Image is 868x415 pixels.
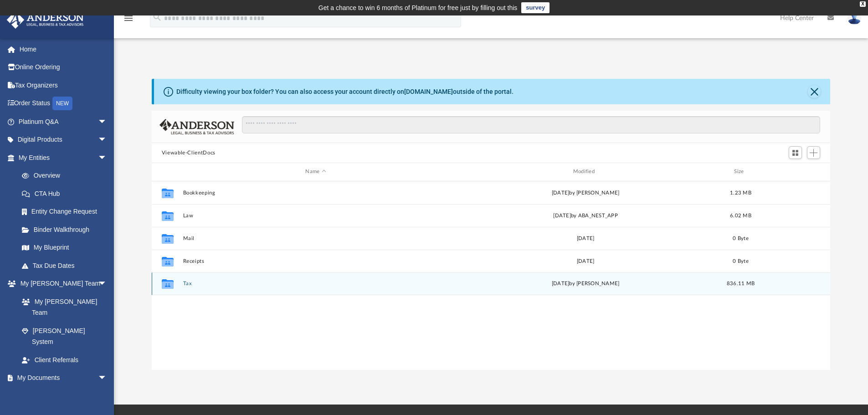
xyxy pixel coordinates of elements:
a: Digital Productsarrow_drop_down [6,131,121,149]
div: grid [152,181,831,370]
div: [DATE] by [PERSON_NAME] [452,189,718,197]
button: Add [807,146,821,159]
div: close [860,1,866,7]
a: Online Ordering [6,58,121,77]
div: id [763,168,827,176]
a: menu [123,17,134,24]
div: NEW [52,97,72,110]
a: survey [521,2,550,13]
button: Viewable-ClientDocs [162,149,216,157]
span: 836.11 MB [727,281,755,286]
div: [DATE] by [PERSON_NAME] [452,280,718,288]
span: 6.02 MB [730,213,751,218]
a: Tax Due Dates [13,256,121,275]
a: Tax Organizers [6,76,121,94]
span: arrow_drop_down [98,369,116,388]
a: My Blueprint [13,239,116,257]
button: Tax [183,281,448,287]
div: [DATE] by ABA_NEST_APP [452,211,718,220]
a: [DOMAIN_NAME] [404,88,453,95]
div: Modified [452,168,719,176]
div: Get a chance to win 6 months of Platinum for free just by filling out this [318,2,518,13]
a: Entity Change Request [13,203,121,221]
img: User Pic [847,11,861,25]
a: [PERSON_NAME] System [13,322,116,351]
i: search [152,12,162,22]
a: Client Referrals [13,351,116,369]
span: arrow_drop_down [98,131,116,149]
div: Difficulty viewing your box folder? You can also access your account directly on outside of the p... [176,87,514,97]
span: 1.23 MB [730,190,751,195]
span: 0 Byte [733,236,749,241]
a: My Documentsarrow_drop_down [6,369,116,387]
button: Receipts [183,258,448,264]
a: Platinum Q&Aarrow_drop_down [6,113,121,131]
a: My [PERSON_NAME] Team [13,292,112,322]
a: Home [6,40,121,58]
a: CTA Hub [13,184,121,203]
div: [DATE] [452,234,718,242]
span: arrow_drop_down [98,113,116,131]
span: 0 Byte [733,258,749,263]
span: arrow_drop_down [98,149,116,167]
a: My [PERSON_NAME] Teamarrow_drop_down [6,275,116,293]
a: Binder Walkthrough [13,220,121,239]
button: Bookkeeping [183,190,448,196]
a: My Entitiesarrow_drop_down [6,149,121,167]
a: Overview [13,167,121,185]
i: menu [123,13,134,24]
div: Size [722,168,759,176]
button: Switch to Grid View [789,146,802,159]
button: Mail [183,236,448,241]
a: Order StatusNEW [6,94,121,113]
span: arrow_drop_down [98,275,116,293]
button: Law [183,213,448,219]
input: Search files and folders [242,116,820,133]
div: Name [182,168,448,176]
div: [DATE] [452,257,718,265]
div: id [156,168,179,176]
img: Anderson Advisors Platinum Portal [4,11,87,29]
button: Close [808,85,821,98]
